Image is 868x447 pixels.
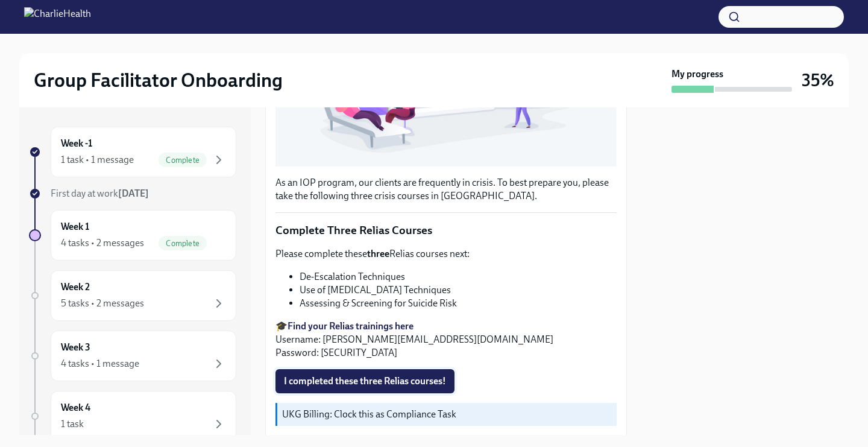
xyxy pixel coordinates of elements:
[61,220,89,233] h6: Week 1
[34,68,283,92] h2: Group Facilitator Onboarding
[118,188,149,199] strong: [DATE]
[275,176,617,203] p: As an IOP program, our clients are frequently in crisis. To best prepare you, please take the fol...
[29,210,236,261] a: Week 14 tasks • 2 messagesComplete
[275,247,617,261] p: Please complete these Relias courses next:
[61,417,84,431] div: 1 task
[367,248,389,259] strong: three
[802,69,834,91] h3: 35%
[61,297,144,310] div: 5 tasks • 2 messages
[671,68,723,81] strong: My progress
[61,236,144,250] div: 4 tasks • 2 messages
[282,408,612,421] p: UKG Billing: Clock this as Compliance Task
[61,341,90,354] h6: Week 3
[300,284,617,297] li: Use of [MEDICAL_DATA] Techniques
[24,7,91,27] img: CharlieHealth
[29,331,236,381] a: Week 34 tasks • 1 message
[29,127,236,177] a: Week -11 task • 1 messageComplete
[284,375,446,387] span: I completed these three Relias courses!
[51,188,149,199] span: First day at work
[29,391,236,442] a: Week 41 task
[300,297,617,310] li: Assessing & Screening for Suicide Risk
[275,369,454,393] button: I completed these three Relias courses!
[61,281,90,294] h6: Week 2
[159,239,207,248] span: Complete
[300,270,617,284] li: De-Escalation Techniques
[61,357,139,370] div: 4 tasks • 1 message
[275,223,617,238] p: Complete Three Relias Courses
[61,153,134,166] div: 1 task • 1 message
[159,156,207,165] span: Complete
[61,137,92,150] h6: Week -1
[61,401,90,414] h6: Week 4
[29,187,236,200] a: First day at work[DATE]
[275,320,617,360] p: 🎓 Username: [PERSON_NAME][EMAIL_ADDRESS][DOMAIN_NAME] Password: [SECURITY_DATA]
[29,270,236,321] a: Week 25 tasks • 2 messages
[288,320,414,332] a: Find your Relias trainings here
